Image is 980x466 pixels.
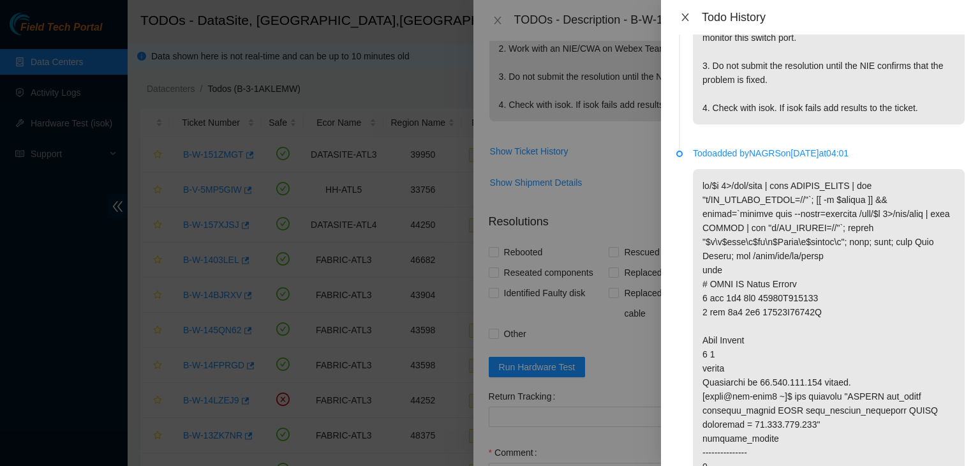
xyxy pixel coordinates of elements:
span: close [680,12,690,22]
div: Todo History [702,10,965,24]
p: Todo added by NAGRS on [DATE] at 04:01 [693,146,965,160]
button: Close [676,11,694,24]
